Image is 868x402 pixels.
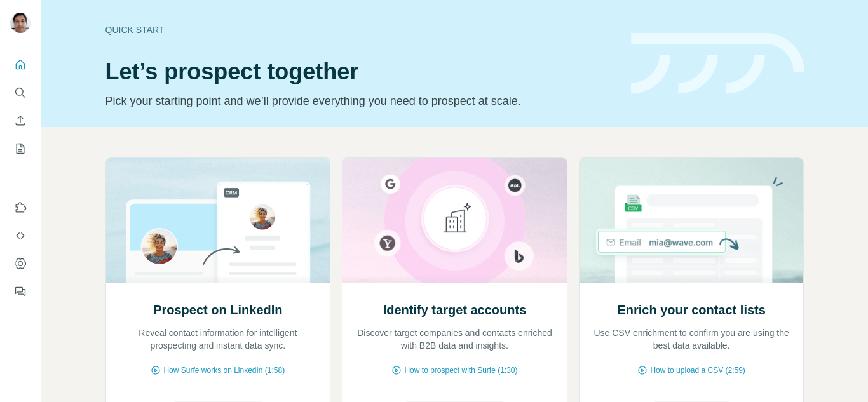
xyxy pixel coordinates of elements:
[10,137,31,160] button: My lists
[10,81,31,104] button: Search
[119,326,318,352] p: Reveal contact information for intelligent prospecting and instant data sync.
[10,252,31,275] button: Dashboard
[617,301,765,319] h2: Enrich your contact lists
[10,53,31,76] button: Quick start
[342,158,567,283] img: Identify target accounts
[105,23,616,36] div: Quick start
[579,158,804,283] img: Enrich your contact lists
[105,158,331,283] img: Prospect on LinkedIn
[404,365,517,376] span: How to prospect with Surfe (1:30)
[650,365,745,376] span: How to upload a CSV (2:59)
[10,13,31,33] img: Avatar
[10,224,31,247] button: Use Surfe API
[383,301,527,319] h2: Identify target accounts
[10,196,31,219] button: Use Surfe on LinkedIn
[105,92,616,110] p: Pick your starting point and we’ll provide everything you need to prospect at scale.
[592,326,791,352] p: Use CSV enrichment to confirm you are using the best data available.
[631,33,804,95] img: banner
[355,326,554,352] p: Discover target companies and contacts enriched with B2B data and insights.
[163,365,285,376] span: How Surfe works on LinkedIn (1:58)
[10,280,31,303] button: Feedback
[105,59,616,84] h1: Let’s prospect together
[153,301,282,319] h2: Prospect on LinkedIn
[10,109,31,132] button: Enrich CSV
